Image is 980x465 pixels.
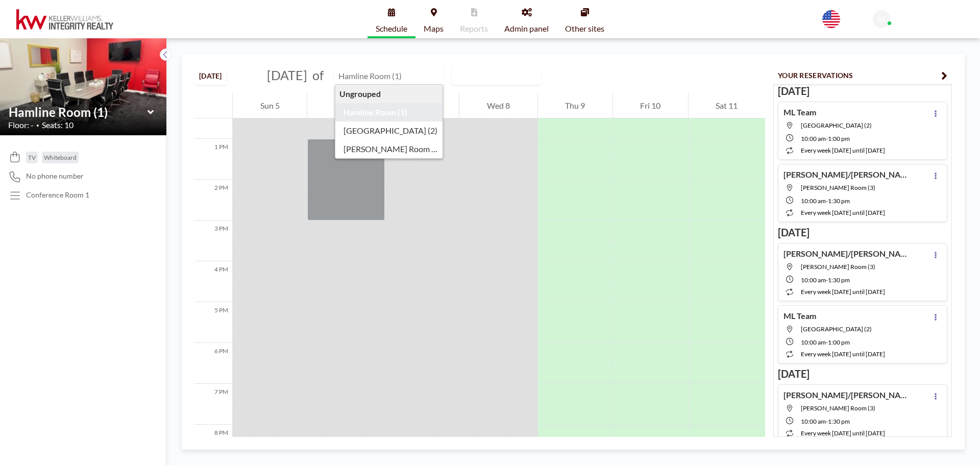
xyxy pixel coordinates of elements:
[335,85,443,103] div: Ungrouped
[828,135,850,142] span: 1:00 PM
[773,66,952,84] button: YOUR RESERVATIONS
[307,93,385,118] div: Mon 6
[801,350,885,358] span: every week [DATE] until [DATE]
[194,139,232,180] div: 1 PM
[877,15,887,24] span: KF
[826,276,828,284] span: -
[28,154,36,161] span: TV
[801,184,875,191] span: Snelling Room (3)
[783,311,816,321] h4: ML Team
[778,85,947,97] h3: [DATE]
[42,120,73,130] span: Seats: 10
[335,140,443,158] div: [PERSON_NAME] Room (3)
[194,180,232,221] div: 2 PM
[26,190,89,200] p: Conference Room 1
[335,121,443,140] div: [GEOGRAPHIC_DATA] (2)
[9,105,148,119] input: Hamline Room (1)
[801,209,885,216] span: every week [DATE] until [DATE]
[783,169,911,180] h4: [PERSON_NAME]/[PERSON_NAME]
[460,25,488,33] span: Reports
[424,25,444,33] span: Maps
[801,338,826,346] span: 10:00 AM
[44,154,77,161] span: Whiteboard
[783,249,911,259] h4: [PERSON_NAME]/[PERSON_NAME]
[233,93,307,118] div: Sun 5
[801,288,885,296] span: every week [DATE] until [DATE]
[801,146,885,154] span: every week [DATE] until [DATE]
[828,197,850,205] span: 1:30 PM
[801,429,885,437] span: every week [DATE] until [DATE]
[826,338,828,346] span: -
[783,107,816,117] h4: ML Team
[895,11,951,20] span: KWIR Front Desk
[459,93,537,118] div: Wed 8
[826,135,828,142] span: -
[826,418,828,425] span: -
[194,98,232,139] div: 12 PM
[194,343,232,384] div: 6 PM
[565,25,604,33] span: Other sites
[16,9,113,30] img: organization-logo
[194,221,232,261] div: 3 PM
[194,302,232,343] div: 5 PM
[36,122,39,129] span: •
[895,20,913,28] span: Admin
[689,93,765,118] div: Sat 11
[801,418,826,425] span: 10:00 AM
[267,67,307,83] span: [DATE]
[801,197,826,205] span: 10:00 AM
[376,25,407,33] span: Schedule
[513,69,524,82] input: Search for option
[801,325,872,333] span: Lexington Room (2)
[194,261,232,302] div: 4 PM
[454,69,512,82] span: WEEKLY VIEW
[801,121,872,129] span: Lexington Room (2)
[194,67,227,85] button: [DATE]
[778,368,947,380] h3: [DATE]
[783,390,911,400] h4: [PERSON_NAME]/[PERSON_NAME]
[538,93,612,118] div: Thu 9
[194,384,232,425] div: 7 PM
[335,103,443,121] div: Hamline Room (1)
[8,120,34,130] span: Floor: -
[826,197,828,205] span: -
[801,135,826,142] span: 10:00 AM
[828,338,850,346] span: 1:00 PM
[801,263,875,271] span: Snelling Room (3)
[828,276,850,284] span: 1:30 PM
[452,67,541,84] div: Search for option
[801,404,875,412] span: Snelling Room (3)
[26,172,84,181] span: No phone number
[613,93,688,118] div: Fri 10
[801,276,826,284] span: 10:00 AM
[335,67,433,84] input: Hamline Room (1)
[312,67,324,83] span: of
[778,226,947,239] h3: [DATE]
[504,25,549,33] span: Admin panel
[828,418,850,425] span: 1:30 PM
